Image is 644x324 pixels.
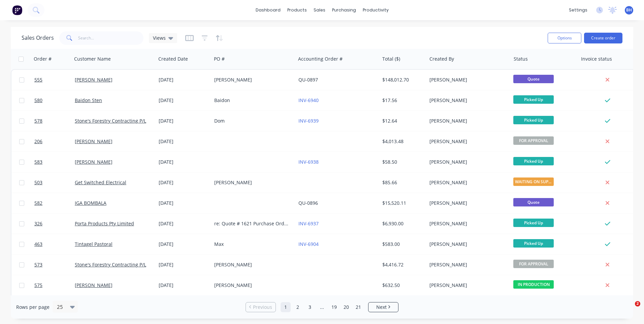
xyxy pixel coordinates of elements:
span: 575 [34,282,42,289]
a: Page 21 [353,302,363,312]
a: Page 1 is your current page [281,302,291,312]
div: [PERSON_NAME] [214,261,289,268]
div: [PERSON_NAME] [214,179,289,186]
div: $15,520.11 [382,200,422,206]
div: $12.64 [382,118,422,124]
a: 580 [34,90,75,110]
div: sales [310,5,329,15]
div: Status [514,56,528,62]
span: Picked Up [513,219,554,227]
div: Created Date [158,56,188,62]
div: [PERSON_NAME] [429,282,504,289]
span: 503 [34,179,42,186]
a: dashboard [252,5,284,15]
a: Previous page [246,304,276,311]
div: [PERSON_NAME] [429,76,504,83]
div: Dom [214,118,289,124]
div: Customer Name [74,56,111,62]
div: [PERSON_NAME] [429,179,504,186]
div: purchasing [329,5,359,15]
span: Previous [253,304,272,311]
span: Rows per page [16,304,50,311]
div: [DATE] [159,241,209,248]
a: 582 [34,193,75,213]
div: $58.50 [382,159,422,165]
a: 463 [34,234,75,254]
div: Invoice status [581,56,612,62]
span: Picked Up [513,95,554,104]
div: $4,416.72 [382,261,422,268]
span: FOR APPROVAL [513,136,554,145]
span: IN PRODUCTION [513,280,554,289]
div: $148,012.70 [382,76,422,83]
div: $85.66 [382,179,422,186]
span: 582 [34,200,42,206]
span: Quote [513,75,554,83]
a: 583 [34,152,75,172]
div: Order # [34,56,52,62]
div: [PERSON_NAME] [429,118,504,124]
div: [PERSON_NAME] [429,97,504,104]
span: 326 [34,220,42,227]
div: [DATE] [159,138,209,145]
span: 2 [635,301,640,306]
a: Page 19 [329,302,339,312]
a: [PERSON_NAME] [75,159,112,165]
a: 326 [34,214,75,234]
div: [DATE] [159,159,209,165]
a: Page 3 [305,302,315,312]
a: Stone's Forestry Contracting P/L [75,261,146,268]
div: [DATE] [159,261,209,268]
span: Picked Up [513,116,554,124]
div: [PERSON_NAME] [429,159,504,165]
div: [PERSON_NAME] [429,200,504,206]
div: [PERSON_NAME] [429,241,504,248]
div: [DATE] [159,200,209,206]
a: INV-6904 [298,241,319,247]
a: Stone's Forestry Contracting P/L [75,118,146,124]
div: [PERSON_NAME] [429,261,504,268]
span: 573 [34,261,42,268]
div: Max [214,241,289,248]
a: Porta Products Pty Limited [75,220,134,227]
img: Factory [12,5,22,15]
a: Baidon Sten [75,97,102,103]
div: products [284,5,310,15]
div: [DATE] [159,118,209,124]
span: 583 [34,159,42,165]
div: re: Quote # 1621 Purchase Order Number: 7000922 [214,220,289,227]
div: Baidon [214,97,289,104]
a: 206 [34,131,75,152]
span: Next [376,304,387,311]
div: $4,013.48 [382,138,422,145]
span: Quote [513,198,554,206]
span: 206 [34,138,42,145]
div: [DATE] [159,97,209,104]
a: Jump forward [317,302,327,312]
a: [PERSON_NAME] [75,282,112,288]
ul: Pagination [243,302,401,312]
span: 463 [34,241,42,248]
a: 555 [34,70,75,90]
div: [PERSON_NAME] [214,282,289,289]
div: $632.50 [382,282,422,289]
div: Total ($) [382,56,400,62]
a: INV-6940 [298,97,319,103]
div: $17.56 [382,97,422,104]
span: FOR APPROVAL [513,260,554,268]
a: Next page [368,304,398,311]
a: Get Switched Electrical [75,179,126,186]
h1: Sales Orders [22,35,54,41]
button: Create order [584,33,622,43]
a: [PERSON_NAME] [75,138,112,144]
div: $583.00 [382,241,422,248]
span: Views [153,34,166,41]
span: 555 [34,76,42,83]
a: 578 [34,111,75,131]
span: 578 [34,118,42,124]
a: Tintagel Pastoral [75,241,112,247]
span: Picked Up [513,239,554,248]
a: INV-6937 [298,220,319,227]
a: 575 [34,275,75,295]
a: 573 [34,255,75,275]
